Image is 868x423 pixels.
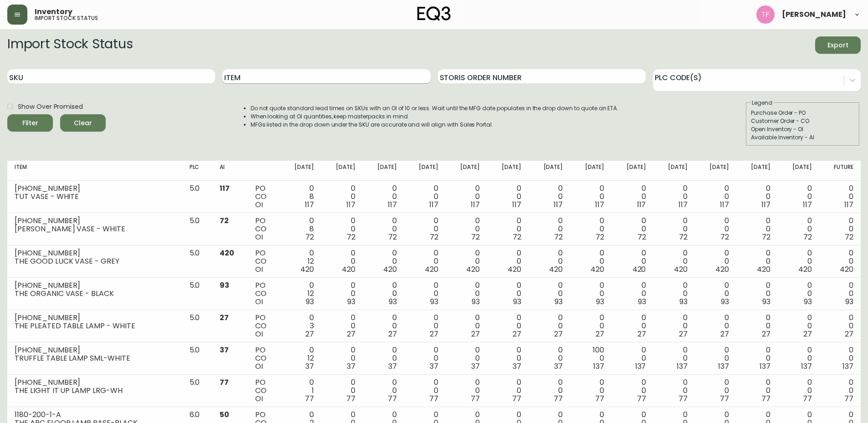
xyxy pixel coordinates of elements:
[702,249,729,274] div: 0 0
[370,346,397,371] div: 0 0
[744,346,770,371] div: 0 0
[785,378,812,403] div: 0 0
[756,5,775,24] img: 509424b058aae2bad57fee408324c33f
[67,117,98,129] span: Clear
[660,378,687,403] div: 0 0
[287,378,314,403] div: 0 1
[22,117,38,129] div: Filter
[494,281,521,306] div: 0 0
[637,393,646,404] span: 77
[329,217,355,241] div: 0 0
[255,232,263,242] span: OI
[577,314,604,338] div: 0 0
[536,346,563,371] div: 0 0
[220,248,234,258] span: 420
[453,378,480,403] div: 0 0
[638,296,646,307] span: 93
[785,217,812,241] div: 0 0
[388,329,397,339] span: 27
[15,387,175,395] div: THE LIGHT IT UP LAMP LRG-WH
[255,281,272,306] div: PO CO
[815,36,861,54] button: Export
[471,199,480,210] span: 117
[471,232,480,242] span: 72
[329,314,355,338] div: 0 0
[411,346,438,371] div: 0 0
[751,125,855,133] div: Open Inventory - OI
[182,375,213,407] td: 5.0
[220,183,230,194] span: 117
[255,393,263,404] span: OI
[744,378,770,403] div: 0 0
[370,249,397,274] div: 0 0
[255,217,272,241] div: PO CO
[363,161,404,181] th: [DATE]
[785,314,812,338] div: 0 0
[513,296,521,307] span: 93
[15,314,175,322] div: [PHONE_NUMBER]
[619,249,646,274] div: 0 0
[429,393,438,404] span: 77
[347,232,355,242] span: 72
[536,249,563,274] div: 0 0
[370,281,397,306] div: 0 0
[803,393,812,404] span: 77
[182,161,213,181] th: PLC
[471,393,480,404] span: 77
[596,296,604,307] span: 93
[15,354,175,362] div: TRUFFLE TABLE LAMP SML-WHITE
[695,161,736,181] th: [DATE]
[220,215,229,226] span: 72
[411,249,438,274] div: 0 0
[762,232,770,242] span: 72
[220,377,229,387] span: 77
[819,161,861,181] th: Future
[635,361,646,372] span: 137
[280,161,321,181] th: [DATE]
[596,329,604,339] span: 27
[536,378,563,403] div: 0 0
[678,199,688,210] span: 117
[513,361,521,372] span: 37
[453,281,480,306] div: 0 0
[404,161,446,181] th: [DATE]
[471,361,480,372] span: 37
[370,184,397,209] div: 0 0
[619,314,646,338] div: 0 0
[757,264,770,275] span: 420
[720,199,729,210] span: 117
[782,11,846,18] span: [PERSON_NAME]
[751,99,773,107] legend: Legend
[15,322,175,330] div: THE PLEATED TABLE LAMP - WHITE
[702,346,729,371] div: 0 0
[827,184,853,209] div: 0 0
[751,117,855,125] div: Customer Order - CO
[619,346,646,371] div: 0 0
[660,314,687,338] div: 0 0
[595,199,604,210] span: 117
[744,217,770,241] div: 0 0
[822,40,853,51] span: Export
[15,378,175,387] div: [PHONE_NUMBER]
[255,346,272,371] div: PO CO
[760,361,770,372] span: 137
[383,264,397,275] span: 420
[15,411,175,419] div: 1180-200-1-A
[182,310,213,342] td: 5.0
[715,264,729,275] span: 420
[554,199,563,210] span: 117
[417,6,451,21] img: logo
[446,161,487,181] th: [DATE]
[619,378,646,403] div: 0 0
[494,184,521,209] div: 0 0
[637,199,646,210] span: 117
[720,393,729,404] span: 77
[388,232,397,242] span: 72
[287,314,314,338] div: 0 3
[411,184,438,209] div: 0 0
[329,281,355,306] div: 0 0
[305,232,314,242] span: 72
[827,314,853,338] div: 0 0
[347,329,355,339] span: 27
[182,245,213,278] td: 5.0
